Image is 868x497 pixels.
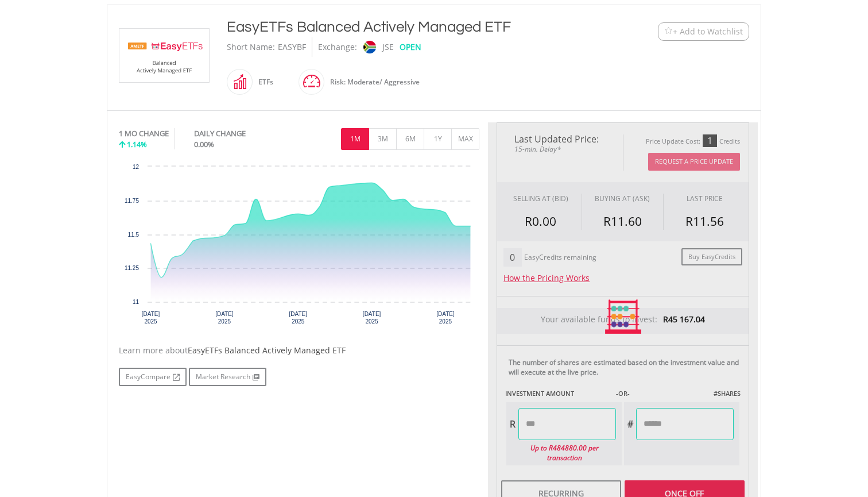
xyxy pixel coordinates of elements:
text: 11.75 [125,198,139,204]
div: Risk: Moderate/ Aggressive [324,68,420,96]
img: Watchlist [664,27,673,36]
div: ETFs [253,68,273,96]
div: Short Name: [227,37,275,57]
button: MAX [451,128,479,150]
button: 1Y [424,128,452,150]
button: 1M [341,128,369,150]
text: 12 [133,164,139,170]
span: 1.14% [127,139,147,149]
text: 11 [133,299,139,305]
img: jse.png [363,41,376,53]
button: Watchlist + Add to Watchlist [658,22,749,41]
div: JSE [382,37,394,57]
text: [DATE] 2025 [215,311,234,325]
text: [DATE] 2025 [363,311,381,325]
img: EQU.ZA.EASYBF.png [121,29,207,82]
div: EASYBF [278,37,306,57]
div: EasyETFs Balanced Actively Managed ETF [227,17,587,37]
a: Market Research [189,368,266,386]
text: [DATE] 2025 [289,311,308,325]
div: DAILY CHANGE [194,128,284,139]
div: Chart. Highcharts interactive chart. [119,161,479,333]
text: 11.5 [128,232,139,238]
svg: Interactive chart [119,161,479,333]
span: 0.00% [194,139,214,149]
text: [DATE] 2025 [142,311,160,325]
span: + Add to Watchlist [673,26,743,37]
div: OPEN [400,37,421,57]
span: EasyETFs Balanced Actively Managed ETF [188,345,346,356]
text: [DATE] 2025 [436,311,455,325]
button: 3M [369,128,397,150]
button: 6M [396,128,424,150]
div: Exchange: [318,37,357,57]
div: Learn more about [119,345,479,356]
text: 11.25 [125,265,139,271]
div: 1 MO CHANGE [119,128,169,139]
a: EasyCompare [119,368,187,386]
